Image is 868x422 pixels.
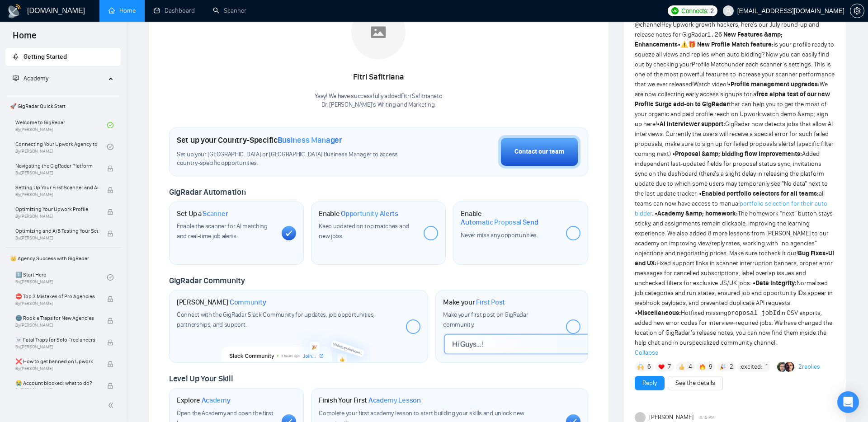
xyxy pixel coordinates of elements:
[15,235,98,241] span: By [PERSON_NAME]
[315,92,442,109] div: Yaay! We have successfully added Fitri Safitriana to
[15,357,98,366] span: ❌ How to get banned on Upwork
[107,274,113,281] span: check-circle
[107,339,113,346] span: lock
[107,318,113,324] span: lock
[13,75,48,82] span: Academy
[798,249,826,257] strong: Bug Fixes
[315,101,442,109] p: Dr. [PERSON_NAME]'s Writing and Marketing .
[319,222,409,240] span: Keep updated on top matches and new jobs.
[635,21,835,347] span: Hey Upwork growth hackers, here's our July round-up and release notes for GigRadar • is your prof...
[15,366,98,371] span: By [PERSON_NAME]
[177,396,231,405] h1: Explore
[461,218,538,227] span: Automatic Proposal Send
[671,7,679,14] img: upwork-logo.png
[765,362,768,371] span: 1
[720,364,726,370] img: 🎉
[15,314,98,323] span: 🌚 Rookie Traps for New Agencies
[680,41,688,48] span: ⚠️
[5,29,44,48] span: Home
[443,298,505,307] h1: Make your
[637,364,644,370] img: 🙌
[443,311,528,328] span: Make your first post on GigRadar community.
[15,205,98,214] span: Optimizing Your Upwork Profile
[107,361,113,367] span: lock
[461,209,558,227] h1: Enable
[668,376,723,390] button: See the details
[15,226,98,235] span: Optimizing and A/B Testing Your Scanner for Better Results
[15,115,107,135] a: Welcome to GigRadarBy[PERSON_NAME]
[647,362,651,371] span: 6
[107,187,113,193] span: lock
[777,362,787,372] img: Alex B
[675,150,802,158] strong: Proposal &amp; bidding flow improvements:
[635,348,835,358] span: Collapse
[177,311,375,328] span: Connect with the GigRadar Slack Community for updates, job opportunities, partnerships, and support.
[15,379,98,388] span: 😭 Account blocked: what to do?
[15,323,98,328] span: By [PERSON_NAME]
[169,374,233,384] span: Level Up Your Skill
[213,7,246,14] a: searchScanner
[5,48,121,66] li: Getting Started
[755,279,797,287] strong: Data integrity:
[642,378,657,388] a: Reply
[177,298,266,307] h1: [PERSON_NAME]
[693,80,728,88] a: Watch video!
[850,7,864,14] span: setting
[697,41,774,48] strong: New Profile Match feature:
[203,209,228,218] span: Scanner
[15,388,98,393] span: By [PERSON_NAME]
[107,296,113,302] span: lock
[740,362,762,372] span: :excited:
[108,401,117,410] span: double-left
[169,187,245,197] span: GigRadar Automation
[15,137,107,157] a: Connecting Your Upwork Agency to GigRadarBy[PERSON_NAME]
[658,364,665,370] img: ❤️
[725,8,731,14] span: user
[24,53,67,61] span: Getting Started
[202,396,231,405] span: Academy
[692,61,728,68] a: Profile Match
[107,230,113,237] span: lock
[660,120,725,128] strong: AI Interviewer support:
[15,183,98,192] span: Setting Up Your First Scanner and Auto-Bidder
[7,4,22,19] img: logo
[681,6,708,16] span: Connects:
[689,339,775,347] a: specialized community channel
[764,249,797,257] a: check it out
[668,362,671,371] span: 7
[230,298,266,307] span: Community
[15,301,98,306] span: By [PERSON_NAME]
[107,122,113,128] span: check-circle
[702,190,819,197] strong: Enabled portfolio selectors for all teams:
[688,41,696,48] span: 🎁
[319,209,398,218] h1: Enable
[637,309,681,317] strong: Miscellaneous:
[689,362,692,371] span: 4
[24,75,48,82] span: Academy
[278,135,342,145] span: Business Manager
[727,309,781,317] code: proposal jobId
[15,344,98,350] span: By [PERSON_NAME]
[709,362,712,371] span: 9
[15,192,98,197] span: By [PERSON_NAME]
[221,325,376,362] img: slackcommunity-bg.png
[837,391,859,413] div: Open Intercom Messenger
[15,161,98,170] span: Navigating the GigRadar Platform
[730,362,733,371] span: 2
[15,292,98,301] span: ⛔ Top 3 Mistakes of Pro Agencies
[107,144,113,150] span: check-circle
[699,413,715,422] span: 4:15 PM
[177,135,342,145] h1: Set up your Country-Specific
[351,5,406,59] img: placeholder.png
[635,376,665,390] button: Reply
[461,231,538,239] span: Never miss any opportunities.
[798,362,820,371] a: 2replies
[710,6,714,16] span: 2
[107,209,113,215] span: lock
[514,147,564,157] div: Contact our team
[15,335,98,344] span: ☠️ Fatal Traps for Solo Freelancers
[675,378,715,388] a: See the details
[498,135,580,169] button: Contact our team
[177,150,419,168] span: Set up your [GEOGRAPHIC_DATA] or [GEOGRAPHIC_DATA] Business Manager to access country-specific op...
[6,97,120,115] span: 🚀 GigRadar Quick Start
